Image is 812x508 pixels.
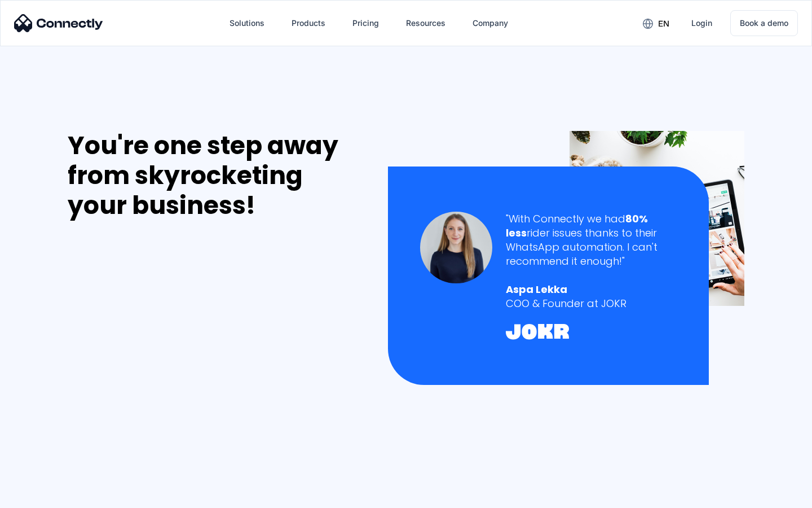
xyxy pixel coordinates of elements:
[658,16,669,32] div: en
[230,15,264,31] div: Solutions
[11,488,68,504] aside: Language selected: English
[506,212,648,240] strong: 80% less
[352,15,379,31] div: Pricing
[506,282,567,296] strong: Aspa Lekka
[473,15,508,31] div: Company
[292,15,325,31] div: Products
[343,10,388,37] a: Pricing
[68,131,364,220] div: You're one step away from skyrocketing your business!
[682,10,721,37] a: Login
[691,15,712,31] div: Login
[23,488,68,504] ul: Language list
[730,10,798,36] a: Book a demo
[14,14,103,32] img: Connectly Logo
[506,212,677,269] div: "With Connectly we had rider issues thanks to their WhatsApp automation. I can't recommend it eno...
[506,296,677,310] div: COO & Founder at JOKR
[406,15,445,31] div: Resources
[68,234,237,493] iframe: Form 0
